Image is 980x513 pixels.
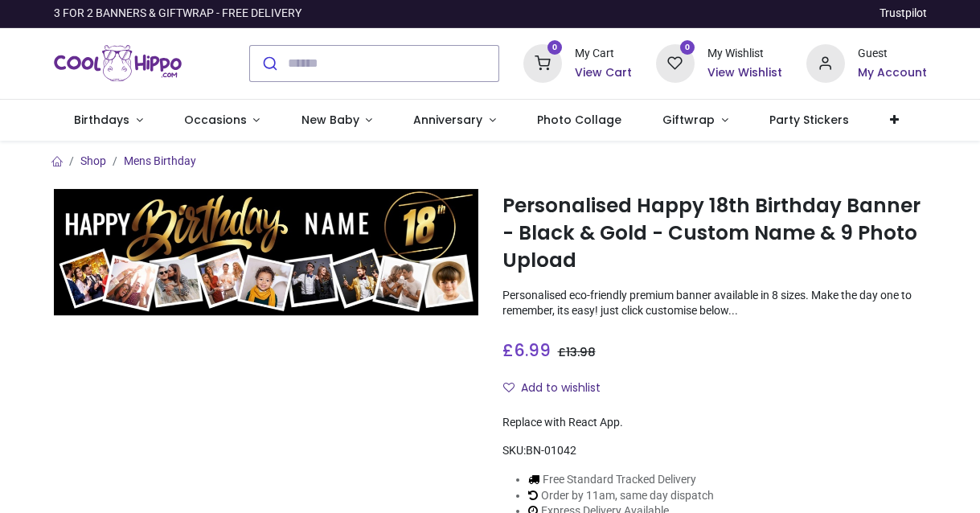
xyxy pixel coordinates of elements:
[523,55,562,68] a: 0
[163,100,281,142] a: Occasions
[54,41,182,86] a: Logo of Cool Hippo
[528,472,753,488] li: Free Standard Tracked Delivery
[566,344,596,360] span: 13.98
[502,192,927,275] h1: Personalised Happy 18th Birthday Banner - Black & Gold - Custom Name & 9 Photo Upload
[707,46,782,62] div: My Wishlist
[656,55,695,68] a: 0
[502,415,927,431] div: Replace with React App.
[537,112,621,128] span: Photo Collage
[503,382,515,393] i: Add to wishlist
[54,189,478,316] img: Personalised Happy 18th Birthday Banner - Black & Gold - Custom Name & 9 Photo Upload
[124,154,196,167] a: Mens Birthday
[184,112,247,128] span: Occasions
[54,41,182,86] img: Cool Hippo
[662,112,715,128] span: Giftwrap
[769,112,849,128] span: Party Stickers
[74,112,129,128] span: Birthdays
[54,100,164,142] a: Birthdays
[547,40,563,55] sup: 0
[80,154,106,167] a: Shop
[502,339,551,362] span: £
[54,6,301,22] div: 3 FOR 2 BANNERS & GIFTWRAP - FREE DELIVERY
[526,444,576,457] span: BN-01042
[575,65,632,81] a: View Cart
[680,40,695,55] sup: 0
[502,375,614,402] button: Add to wishlistAdd to wishlist
[528,488,753,504] li: Order by 11am, same day dispatch
[301,112,359,128] span: New Baby
[514,339,551,362] span: 6.99
[393,100,517,142] a: Anniversary
[281,100,393,142] a: New Baby
[502,443,927,459] div: SKU:
[707,65,782,81] a: View Wishlist
[642,100,749,142] a: Giftwrap
[558,344,596,360] span: £
[250,46,288,81] button: Submit
[575,46,632,62] div: My Cart
[858,65,927,81] a: My Account
[502,288,927,319] p: Personalised eco-friendly premium banner available in 8 sizes. Make the day one to remember, its ...
[413,112,482,128] span: Anniversary
[858,46,927,62] div: Guest
[880,6,927,22] a: Trustpilot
